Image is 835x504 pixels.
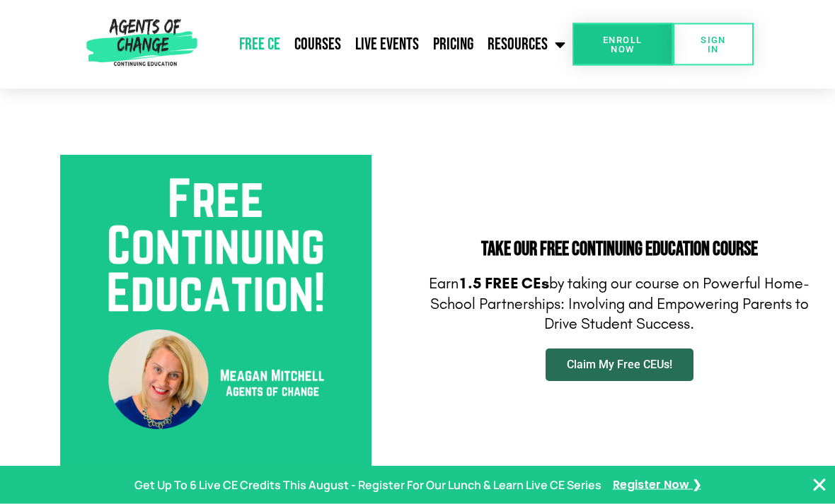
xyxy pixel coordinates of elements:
span: Claim My Free CEUs! [567,360,672,371]
a: SIGN IN [673,23,754,66]
a: Live Events [348,27,426,62]
p: Earn by taking our course on Powerful Home-School Partnerships: Involving and Empowering Parents ... [425,274,814,335]
nav: Menu [202,27,572,62]
a: Enroll Now [572,23,674,66]
p: Get Up To 6 Live CE Credits This August - Register For Our Lunch & Learn Live CE Series [134,475,601,496]
a: Register Now ❯ [613,475,701,496]
span: Enroll Now [595,35,651,54]
a: Claim My Free CEUs! [546,349,693,382]
a: Resources [480,27,572,62]
a: Pricing [426,27,480,62]
button: Close Banner [811,476,828,493]
a: Courses [287,27,348,62]
a: Free CE [232,27,287,62]
span: SIGN IN [696,35,731,54]
b: 1.5 FREE CEs [459,275,549,293]
h2: Take Our FREE Continuing Education Course [425,240,814,260]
